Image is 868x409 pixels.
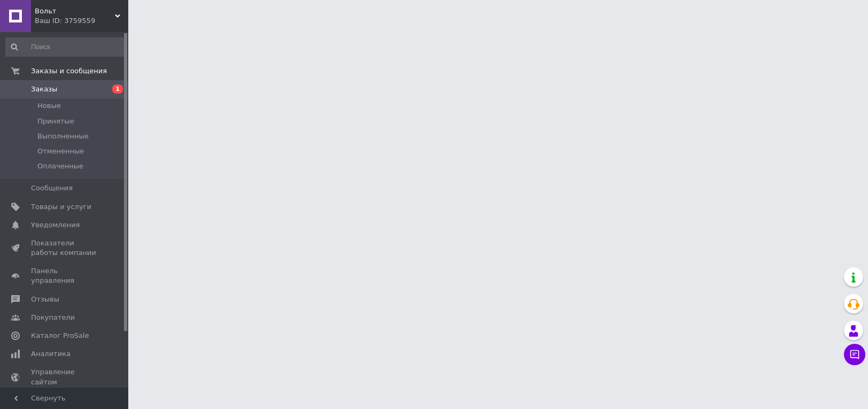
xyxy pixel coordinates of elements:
[31,295,59,304] span: Отзывы
[35,6,115,16] span: Вольт
[31,238,99,258] span: Показатели работы компании
[31,84,57,94] span: Заказы
[35,16,128,26] div: Ваш ID: 3759559
[37,146,84,156] span: Отмененные
[31,331,89,341] span: Каталог ProSale
[37,161,83,171] span: Оплаченные
[31,367,99,387] span: Управление сайтом
[31,220,80,230] span: Уведомления
[5,37,126,57] input: Поиск
[31,266,99,285] span: Панель управления
[31,349,71,359] span: Аналитика
[37,101,61,111] span: Новые
[31,202,91,212] span: Товары и услуги
[31,183,73,193] span: Сообщения
[37,132,89,141] span: Выполненные
[112,84,123,94] span: 1
[31,66,107,76] span: Заказы и сообщения
[37,117,74,126] span: Принятые
[844,344,865,365] button: Чат с покупателем
[31,313,75,322] span: Покупатели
